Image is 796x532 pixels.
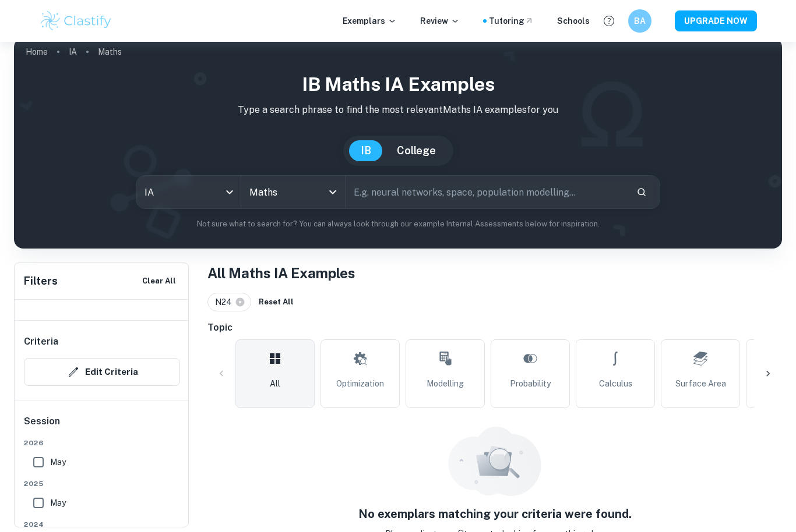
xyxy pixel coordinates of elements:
[24,335,58,349] h6: Criteria
[675,10,757,31] button: UPGRADE NOW
[599,377,632,390] span: Calculus
[26,44,48,60] a: Home
[346,176,627,208] input: E.g. neural networks, space, population modelling...
[136,176,241,208] div: IA
[24,438,180,448] span: 2026
[24,478,180,489] span: 2025
[349,140,383,161] button: IB
[24,273,58,289] h6: Filters
[24,358,180,386] button: Edit Criteria
[420,15,460,27] p: Review
[510,377,551,390] span: Probability
[23,70,773,98] h1: IB Maths IA examples
[215,296,237,308] span: N24
[557,15,590,27] a: Schools
[23,218,773,230] p: Not sure what to search for? You can always look through our example Internal Assessments below f...
[633,15,647,27] h6: BA
[207,263,782,283] h1: All Maths IA Examples
[207,321,782,335] h6: Topic
[24,519,180,530] span: 2024
[39,9,113,33] img: Clastify logo
[23,103,773,117] p: Type a search phrase to find the most relevant Maths IA examples for you
[343,15,397,27] p: Exemplars
[69,44,77,60] a: IA
[336,377,384,390] span: Optimization
[50,496,66,509] span: May
[599,11,619,31] button: Help and Feedback
[448,427,541,496] img: empty_state_resources.svg
[385,140,448,161] button: College
[632,182,651,202] button: Search
[139,272,179,290] button: Clear All
[427,377,464,390] span: Modelling
[98,45,122,58] p: Maths
[675,377,726,390] span: Surface Area
[270,377,280,390] span: All
[50,456,66,469] span: May
[358,505,632,523] h5: No exemplars matching your criteria were found.
[207,293,251,311] div: N24
[325,184,341,200] button: Open
[628,9,651,33] button: BA
[256,293,297,311] button: Reset All
[489,15,534,27] a: Tutoring
[24,414,180,438] h6: Session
